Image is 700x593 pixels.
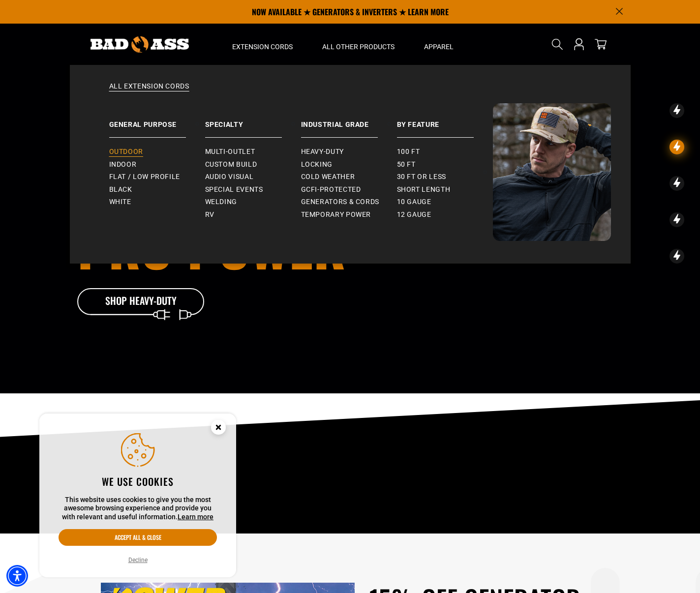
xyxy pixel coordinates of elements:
[549,36,565,52] summary: Search
[205,103,301,138] a: Specialty
[397,158,493,171] a: 50 ft
[397,208,493,221] a: 12 gauge
[109,103,205,138] a: General Purpose
[59,529,217,546] button: Accept all & close
[109,171,205,183] a: Flat / Low Profile
[397,148,420,156] span: 100 ft
[205,148,255,156] span: Multi-Outlet
[397,183,493,196] a: Short Length
[409,24,468,65] summary: Apparel
[301,158,397,171] a: Locking
[397,210,431,219] span: 12 gauge
[232,42,293,51] span: Extension Cords
[205,158,301,171] a: Custom Build
[493,103,611,241] img: Bad Ass Extension Cords
[109,183,205,196] a: Black
[125,555,151,565] button: Decline
[424,42,454,51] span: Apparel
[571,24,587,65] a: Open this option
[205,196,301,208] a: Welding
[205,198,237,207] span: Welding
[397,103,493,138] a: By Feature
[109,148,143,156] span: Outdoor
[59,496,217,522] p: This website uses cookies to give you the most awesome browsing experience and provide you with r...
[77,218,405,272] h1: Pro Power
[39,414,236,578] aside: Cookie Consent
[397,198,431,207] span: 10 gauge
[301,146,397,158] a: Heavy-Duty
[301,103,397,138] a: Industrial Grade
[205,146,301,158] a: Multi-Outlet
[109,158,205,171] a: Indoor
[217,24,307,65] summary: Extension Cords
[301,210,371,219] span: Temporary Power
[109,160,137,169] span: Indoor
[90,82,611,103] a: All Extension Cords
[397,173,446,181] span: 30 ft or less
[593,38,609,50] a: cart
[205,183,301,196] a: Special Events
[397,171,493,183] a: 30 ft or less
[307,24,409,65] summary: All Other Products
[109,185,132,194] span: Black
[201,414,236,444] button: Close this option
[301,185,361,194] span: GCFI-Protected
[301,196,397,208] a: Generators & Cords
[109,146,205,158] a: Outdoor
[178,513,213,521] a: This website uses cookies to give you the most awesome browsing experience and provide you with r...
[109,198,131,207] span: White
[397,196,493,208] a: 10 gauge
[91,36,189,53] img: Bad Ass Extension Cords
[322,42,395,51] span: All Other Products
[301,148,344,156] span: Heavy-Duty
[109,173,181,181] span: Flat / Low Profile
[109,196,205,208] a: White
[301,183,397,196] a: GCFI-Protected
[6,565,28,587] div: Accessibility Menu
[77,288,205,316] a: Shop Heavy-Duty
[301,160,333,169] span: Locking
[205,185,263,194] span: Special Events
[397,160,416,169] span: 50 ft
[301,171,397,183] a: Cold Weather
[205,210,214,219] span: RV
[59,475,217,488] h2: We use cookies
[397,185,451,194] span: Short Length
[205,171,301,183] a: Audio Visual
[205,160,257,169] span: Custom Build
[301,173,355,181] span: Cold Weather
[301,208,397,221] a: Temporary Power
[301,198,380,207] span: Generators & Cords
[205,208,301,221] a: RV
[205,173,254,181] span: Audio Visual
[397,146,493,158] a: 100 ft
